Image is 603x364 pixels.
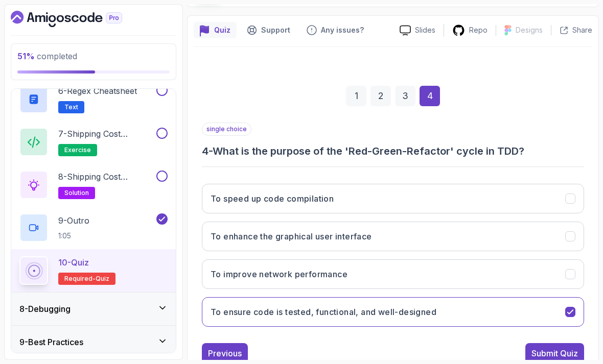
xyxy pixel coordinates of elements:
div: 3 [395,86,415,106]
button: 10-QuizRequired-quiz [19,256,168,285]
button: 6-Regex CheatsheetText [19,85,168,113]
button: To enhance the graphical user interface [202,222,584,251]
p: 8 - Shipping Cost Calculator Solution [58,171,154,183]
a: Slides [391,25,444,36]
h3: 8 - Debugging [19,303,71,315]
div: 4 [420,86,440,106]
p: Share [572,25,592,35]
span: solution [64,189,89,197]
h3: To improve network performance [211,268,347,280]
p: 9 - Outro [58,214,89,227]
button: Support button [241,22,296,38]
button: To improve network performance [202,259,584,289]
button: quiz button [194,22,237,38]
button: 7-Shipping Cost Calculator Exerciseexercise [19,128,168,156]
p: Repo [469,25,488,35]
p: Designs [516,25,543,35]
p: 6 - Regex Cheatsheet [58,85,137,97]
span: exercise [64,146,91,154]
a: Repo [444,24,496,37]
h3: To speed up code compilation [211,192,334,205]
h3: To enhance the graphical user interface [211,230,372,242]
span: completed [17,51,77,61]
div: Submit Quiz [531,347,578,359]
p: Support [261,25,290,35]
p: single choice [202,123,251,136]
a: Dashboard [11,11,146,27]
span: quiz [96,275,109,283]
button: Submit Quiz [525,343,584,363]
span: Text [64,103,78,111]
button: To ensure code is tested, functional, and well-designed [202,297,584,327]
p: Any issues? [321,25,364,35]
button: 9-Best Practices [11,326,176,358]
button: Feedback button [300,22,370,38]
h3: 4 - What is the purpose of the 'Red-Green-Refactor' cycle in TDD? [202,144,584,158]
span: Required- [64,275,96,283]
div: 1 [346,86,366,106]
button: To speed up code compilation [202,184,584,213]
p: 7 - Shipping Cost Calculator Exercise [58,128,154,140]
span: 51 % [17,51,35,61]
div: Previous [208,347,242,359]
p: 10 - Quiz [58,256,89,269]
button: 8-Shipping Cost Calculator Solutionsolution [19,171,168,199]
p: Slides [415,25,435,35]
button: Previous [202,343,248,363]
p: 1:05 [58,231,89,241]
div: 2 [370,86,391,106]
button: 9-Outro1:05 [19,213,168,242]
button: Share [551,25,592,35]
button: 8-Debugging [11,293,176,325]
h3: 9 - Best Practices [19,336,83,348]
p: Quiz [214,25,230,35]
h3: To ensure code is tested, functional, and well-designed [211,306,436,318]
